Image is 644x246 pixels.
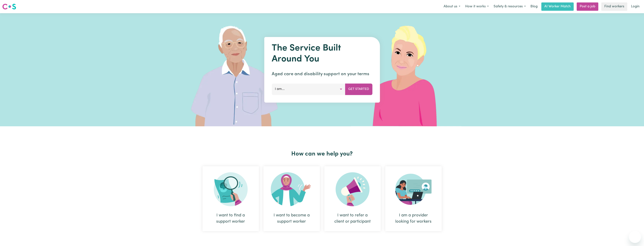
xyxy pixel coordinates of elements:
[463,3,491,11] button: How it works
[333,212,372,225] div: I want to refer a client or participant
[272,43,372,65] h1: The Service Built Around You
[214,172,248,206] img: Search
[200,150,444,158] h2: How can we help you?
[541,2,574,11] a: AI Worker Match
[491,3,528,11] button: Safety & resources
[212,212,250,225] div: I want to find a support worker
[601,2,627,11] a: Find workers
[528,2,540,11] a: Blog
[263,166,320,231] div: I want to become a support worker
[2,3,16,10] img: Careseekers logo
[394,212,433,225] div: I am a provider looking for workers
[441,3,463,11] button: About us
[324,166,381,231] div: I want to refer a client or participant
[272,212,311,225] div: I want to become a support worker
[203,166,259,231] div: I want to find a support worker
[336,172,369,206] img: Refer
[577,2,598,11] a: Post a job
[2,2,16,11] a: Careseekers logo
[629,231,641,243] iframe: Button to launch messaging window
[629,2,642,11] a: Login
[272,71,372,77] p: Aged care and disability support on your terms
[345,84,372,95] button: Get Started
[395,172,432,206] img: Provider
[271,172,313,206] img: Become Worker
[385,166,442,231] div: I am a provider looking for workers
[272,84,345,95] button: I am...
